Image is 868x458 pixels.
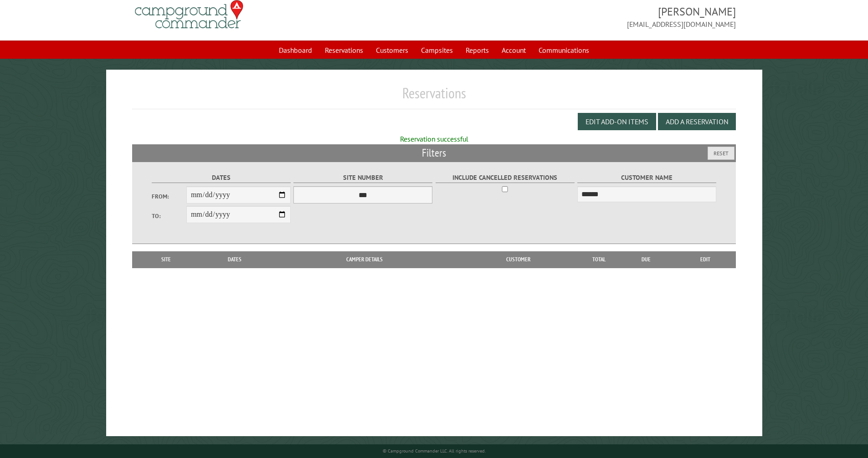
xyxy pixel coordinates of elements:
a: Reports [460,41,494,59]
th: Edit [675,251,736,268]
a: Communications [533,41,595,59]
th: Camper Details [274,251,455,268]
a: Reservations [319,41,369,59]
th: Due [617,251,675,268]
label: Site Number [293,173,432,183]
a: Account [496,41,531,59]
div: Reservation successful [132,134,736,144]
small: © Campground Commander LLC. All rights reserved. [383,448,486,454]
a: Customers [370,41,414,59]
th: Site [137,251,196,268]
label: From: [152,192,186,201]
button: Edit Add-on Items [578,113,656,130]
span: [PERSON_NAME] [EMAIL_ADDRESS][DOMAIN_NAME] [434,4,736,30]
th: Customer [455,251,581,268]
label: Dates [152,173,291,183]
button: Add a Reservation [658,113,736,130]
label: Include Cancelled Reservations [436,173,575,183]
a: Dashboard [273,41,318,59]
th: Total [581,251,617,268]
h2: Filters [132,144,736,162]
label: Customer Name [577,173,716,183]
a: Campsites [416,41,458,59]
button: Reset [708,147,734,160]
label: To: [152,212,186,220]
h1: Reservations [132,84,736,109]
th: Dates [196,251,274,268]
